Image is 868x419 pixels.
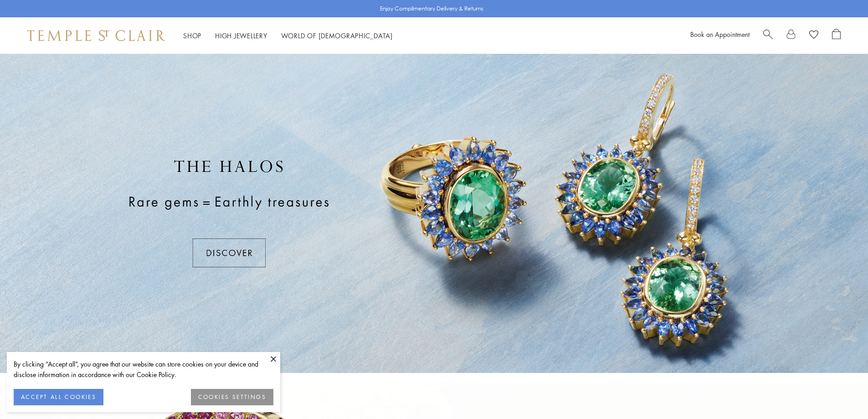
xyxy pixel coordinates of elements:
img: Temple St. Clair [27,30,165,41]
a: High JewelleryHigh Jewellery [215,31,267,40]
div: By clicking “Accept all”, you agree that our website can store cookies on your device and disclos... [14,359,273,380]
a: Open Shopping Bag [832,29,841,42]
button: COOKIES SETTINGS [191,389,273,405]
button: ACCEPT ALL COOKIES [14,389,103,405]
a: Book an Appointment [690,30,750,39]
a: Search [763,29,773,42]
a: World of [DEMOGRAPHIC_DATA]World of [DEMOGRAPHIC_DATA] [281,31,393,40]
a: View Wishlist [809,29,818,42]
nav: Main navigation [183,30,393,41]
p: Enjoy Complimentary Delivery & Returns [380,4,483,13]
a: ShopShop [183,31,201,40]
